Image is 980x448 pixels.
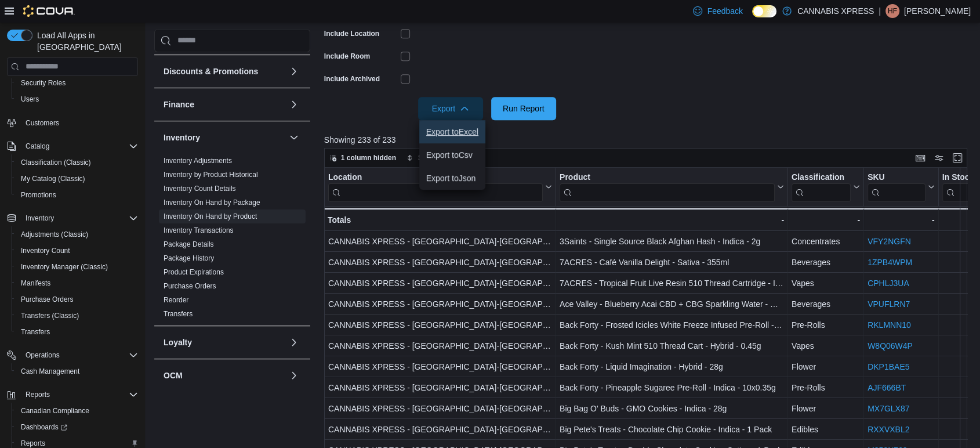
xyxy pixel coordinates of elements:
[425,97,476,120] span: Export
[12,171,143,187] button: My Catalog (Classic)
[419,167,485,190] button: Export toJson
[164,132,200,143] h3: Inventory
[21,327,50,337] span: Transfers
[792,318,860,332] div: Pre-Rolls
[328,213,552,227] div: Totals
[868,213,935,227] div: -
[21,116,64,130] a: Customers
[21,422,67,432] span: Dashboards
[328,422,552,436] div: CANNABIS XPRESS - [GEOGRAPHIC_DATA]-[GEOGRAPHIC_DATA] ([GEOGRAPHIC_DATA])
[21,246,70,255] span: Inventory Count
[341,153,396,162] span: 1 column hidden
[328,276,552,290] div: CANNABIS XPRESS - [GEOGRAPHIC_DATA]-[GEOGRAPHIC_DATA] ([GEOGRAPHIC_DATA])
[21,348,138,362] span: Operations
[32,30,138,53] span: Load All Apps in [GEOGRAPHIC_DATA]
[12,91,143,107] button: Users
[328,255,552,269] div: CANNABIS XPRESS - [GEOGRAPHIC_DATA]-[GEOGRAPHIC_DATA] ([GEOGRAPHIC_DATA])
[164,157,232,165] a: Inventory Adjustments
[16,309,84,323] a: Transfers (Classic)
[164,309,193,319] span: Transfers
[164,295,188,305] span: Reorder
[426,174,478,183] span: Export to Json
[164,240,214,249] span: Package Details
[21,311,79,320] span: Transfers (Classic)
[560,318,784,332] div: Back Forty - Frosted Icicles White Freeze Infused Pre-Roll - Sativa - 1x1g
[21,406,89,416] span: Canadian Compliance
[287,368,301,382] button: OCM
[164,198,260,207] span: Inventory On Hand by Package
[2,347,143,363] button: Operations
[324,74,380,84] label: Include Archived
[868,172,925,183] div: SKU
[868,362,909,371] a: DKP1BAE5
[164,99,285,110] button: Finance
[328,297,552,311] div: CANNABIS XPRESS - [GEOGRAPHIC_DATA]-[GEOGRAPHIC_DATA] ([GEOGRAPHIC_DATA])
[21,348,64,362] button: Operations
[164,310,193,318] a: Transfers
[328,360,552,374] div: CANNABIS XPRESS - [GEOGRAPHIC_DATA]-[GEOGRAPHIC_DATA] ([GEOGRAPHIC_DATA])
[164,226,234,234] a: Inventory Transactions
[21,158,91,167] span: Classification (Classic)
[164,185,236,193] a: Inventory Count Details
[418,153,449,162] span: Sort fields
[16,156,96,169] a: Classification (Classic)
[328,234,552,248] div: CANNABIS XPRESS - [GEOGRAPHIC_DATA]-[GEOGRAPHIC_DATA] ([GEOGRAPHIC_DATA])
[16,260,138,274] span: Inventory Manager (Classic)
[426,150,478,160] span: Export to Csv
[12,75,143,91] button: Security Roles
[16,172,138,186] span: My Catalog (Classic)
[26,142,49,151] span: Catalog
[328,172,543,201] div: Location
[164,268,224,276] a: Product Expirations
[21,279,50,288] span: Manifests
[21,388,138,402] span: Reports
[419,120,485,143] button: Export toExcel
[792,297,860,311] div: Beverages
[560,402,784,416] div: Big Bag O' Buds - GMO Cookies - Indica - 28g
[21,78,66,88] span: Security Roles
[154,154,310,326] div: Inventory
[792,172,851,201] div: Classification
[325,151,401,165] button: 1 column hidden
[792,172,851,183] div: Classification
[560,297,784,311] div: Ace Valley - Blueberry Acai CBD + CBG Sparkling Water - Hybrid - 355ml
[164,212,257,221] a: Inventory On Hand by Product
[12,363,143,380] button: Cash Management
[21,211,138,225] span: Inventory
[904,4,971,18] p: [PERSON_NAME]
[560,255,784,269] div: 7ACRES - Café Vanilla Delight - Sativa - 355ml
[2,114,143,131] button: Customers
[426,127,478,136] span: Export to Excel
[164,337,192,348] h3: Loyalty
[752,5,776,17] input: Dark Mode
[26,214,54,223] span: Inventory
[16,325,138,339] span: Transfers
[16,276,55,290] a: Manifests
[164,296,188,304] a: Reorder
[868,258,912,267] a: 1ZPB4WPM
[560,172,775,183] div: Product
[16,292,78,306] a: Purchase Orders
[287,335,301,349] button: Loyalty
[868,172,925,201] div: SKU URL
[16,188,138,202] span: Promotions
[792,381,860,395] div: Pre-Rolls
[16,364,84,378] a: Cash Management
[12,419,143,435] a: Dashboards
[868,404,909,413] a: MX7GLX87
[16,276,138,290] span: Manifests
[12,259,143,275] button: Inventory Manager (Classic)
[868,299,910,309] a: VPUFLRN7
[868,279,909,288] a: CPHLJ3UA
[16,244,75,258] a: Inventory Count
[287,97,301,111] button: Finance
[164,212,257,221] span: Inventory On Hand by Product
[12,243,143,259] button: Inventory Count
[16,92,138,106] span: Users
[12,291,143,308] button: Purchase Orders
[164,370,285,381] button: OCM
[21,211,59,225] button: Inventory
[868,172,935,201] button: SKU
[26,118,59,128] span: Customers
